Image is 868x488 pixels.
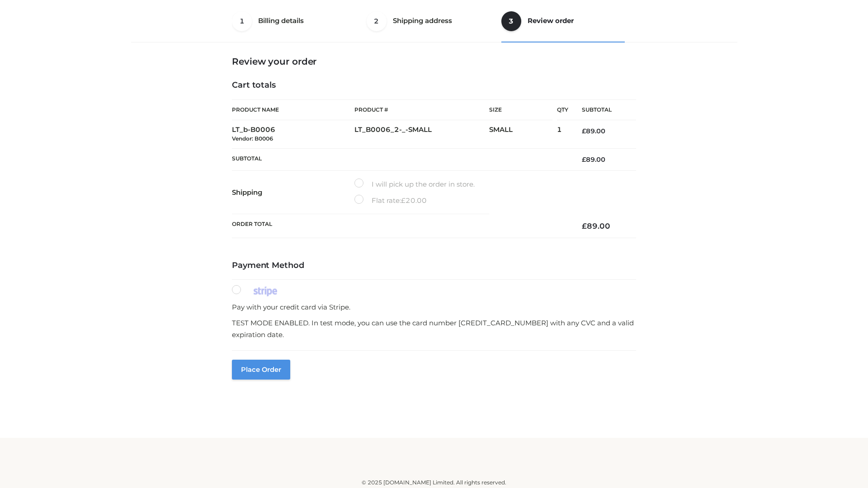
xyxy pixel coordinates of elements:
th: Qty [557,99,568,120]
bdi: 89.00 [582,221,610,230]
th: Product # [354,99,489,120]
bdi: 20.00 [401,196,427,205]
th: Subtotal [568,100,636,120]
th: Product Name [232,99,354,120]
label: I will pick up the order in store. [354,178,475,190]
small: Vendor: B0006 [232,135,273,142]
h4: Cart totals [232,80,636,90]
span: £ [582,127,586,135]
th: Size [489,100,552,120]
bdi: 89.00 [582,127,605,135]
button: Place order [232,360,290,380]
th: Order Total [232,214,568,238]
th: Subtotal [232,148,568,170]
span: £ [582,155,586,164]
td: LT_B0006_2-_-SMALL [354,120,489,149]
td: LT_b-B0006 [232,120,354,149]
h3: Review your order [232,56,636,67]
div: © 2025 [DOMAIN_NAME] Limited. All rights reserved. [134,478,734,487]
p: TEST MODE ENABLED. In test mode, you can use the card number [CREDIT_CARD_NUMBER] with any CVC an... [232,317,636,340]
th: Shipping [232,171,354,214]
span: £ [582,221,587,230]
h4: Payment Method [232,261,636,271]
span: £ [401,196,406,205]
td: 1 [557,120,568,149]
td: SMALL [489,120,557,149]
label: Flat rate: [354,195,427,206]
p: Pay with your credit card via Stripe. [232,301,636,313]
bdi: 89.00 [582,155,605,164]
